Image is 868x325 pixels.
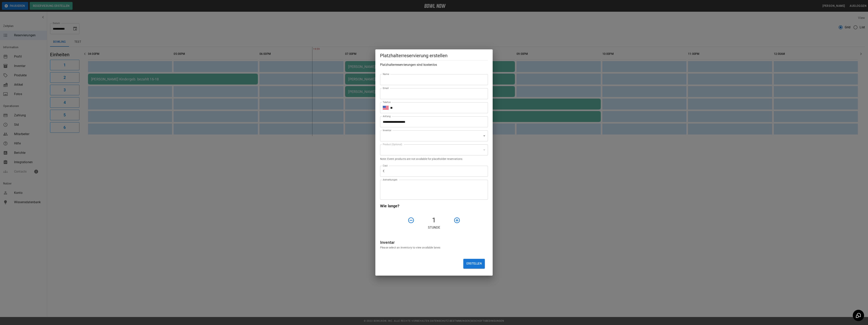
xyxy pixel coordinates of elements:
[380,225,488,230] p: Stunde
[416,216,452,224] h4: 1
[380,246,488,249] p: Please select an inventory to view available lanes
[380,130,488,141] div: ​
[463,259,485,269] button: Erstellen
[380,116,485,127] input: Choose date, selected date is Sep 17, 2025
[380,203,488,209] h6: Wie lange?
[380,144,488,155] div: ​
[380,53,488,59] h5: Platzhalterreservierung erstellen
[380,62,488,68] h6: Platzhalterreservierungen sind kostenlos
[383,115,391,118] label: Anfang
[380,239,488,246] h6: Inventar
[380,157,488,161] p: Note: Event products are not available for placeholder reservations
[383,101,391,104] label: Telefon
[383,105,389,111] button: Select country
[383,169,385,174] p: €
